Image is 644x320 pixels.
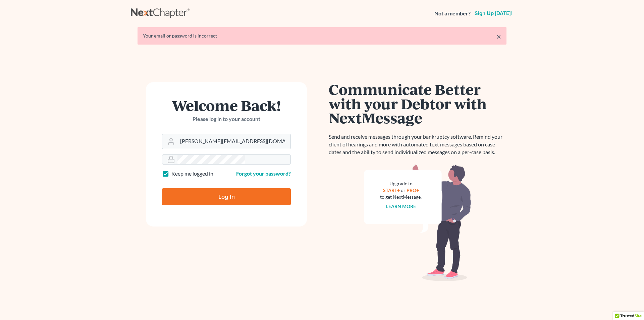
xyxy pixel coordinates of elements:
[329,133,506,156] p: Send and receive messages through your bankruptcy software. Remind your client of hearings and mo...
[380,194,422,200] div: to get NextMessage.
[364,164,471,281] img: nextmessage_bg-59042aed3d76b12b5cd301f8e5b87938c9018125f34e5fa2b7a6b67550977c72.svg
[434,10,471,17] strong: Not a member?
[162,188,291,205] input: Log In
[236,170,291,177] a: Forgot your password?
[386,203,416,209] a: Learn more
[162,98,291,113] h1: Welcome Back!
[162,115,291,123] p: Please log in to your account
[171,170,213,178] label: Keep me logged in
[407,187,419,193] a: PRO+
[329,82,506,125] h1: Communicate Better with your Debtor with NextMessage
[401,187,406,193] span: or
[143,33,501,39] div: Your email or password is incorrect
[496,33,501,41] a: ×
[177,134,290,149] input: Email Address
[380,180,422,187] div: Upgrade to
[383,187,400,193] a: START+
[473,11,513,16] a: Sign up [DATE]!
